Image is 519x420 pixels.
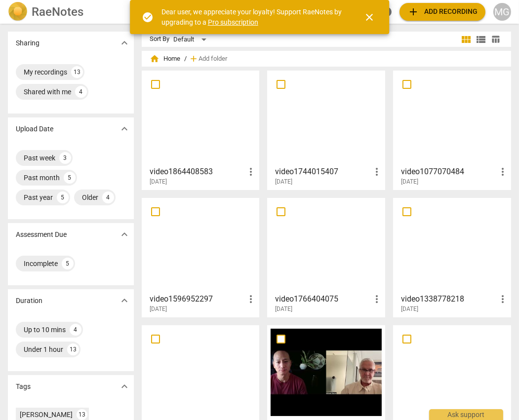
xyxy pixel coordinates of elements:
span: more_vert [497,293,509,305]
span: expand_more [119,295,130,306]
button: Table view [488,32,503,47]
button: Show more [117,293,132,308]
div: 5 [62,258,74,269]
span: add [189,54,199,64]
span: expand_more [119,37,130,49]
span: [DATE] [401,305,418,313]
h3: video1864408583 [150,166,245,178]
a: video1077070484[DATE] [397,74,508,186]
button: Show more [117,227,132,242]
h2: RaeNotes [32,5,83,19]
span: more_vert [245,293,257,305]
span: view_list [475,34,487,45]
span: [DATE] [150,178,167,186]
div: 13 [67,344,79,355]
span: Home [150,54,180,64]
button: MG [493,3,511,21]
span: [DATE] [150,305,167,313]
div: 13 [71,66,83,78]
div: My recordings [24,67,67,77]
div: Incomplete [24,259,58,268]
span: home [150,54,160,64]
a: video1338778218[DATE] [397,201,508,313]
h3: video1077070484 [401,166,497,178]
a: Pro subscription [208,18,258,26]
h3: video1338778218 [401,293,497,305]
span: [DATE] [401,178,418,186]
span: Add recording [407,6,478,18]
p: Duration [16,296,42,306]
span: close [363,11,375,23]
span: view_module [460,34,472,45]
button: List view [474,32,488,47]
span: / [184,55,187,63]
span: Add folder [199,55,227,63]
div: Sort By [150,36,169,43]
div: 4 [102,191,114,203]
div: Dear user, we appreciate your loyalty! Support RaeNotes by upgrading to a [161,7,346,27]
div: Shared with me [24,87,71,97]
p: Tags [16,382,31,392]
button: Close [358,5,381,29]
a: video1864408583[DATE] [145,74,256,186]
button: Upload [399,3,485,21]
span: table_chart [491,35,501,44]
div: 5 [64,172,76,184]
button: Show more [117,379,132,394]
div: Older [82,192,98,202]
div: Ask support [429,409,503,420]
span: [DATE] [275,178,292,186]
a: video1596952297[DATE] [145,201,256,313]
a: video1744015407[DATE] [271,74,382,186]
p: Assessment Due [16,229,67,240]
p: Sharing [16,38,40,48]
span: expand_more [119,381,130,392]
span: more_vert [371,293,383,305]
div: 3 [59,152,71,164]
button: Show more [117,121,132,136]
button: Tile view [459,32,474,47]
span: check_circle [142,11,154,23]
div: Default [173,32,210,47]
span: [DATE] [275,305,292,313]
div: 5 [57,191,69,203]
div: 13 [77,409,87,420]
div: Under 1 hour [24,344,63,354]
a: video1766404075[DATE] [271,201,382,313]
h3: video1596952297 [150,293,245,305]
h3: video1744015407 [275,166,371,178]
span: expand_more [119,123,130,135]
button: Show more [117,36,132,50]
div: Past year [24,192,53,202]
div: Up to 10 mins [24,325,66,335]
div: Past month [24,173,60,183]
img: Logo [8,2,28,22]
span: more_vert [371,166,383,178]
div: Past week [24,153,55,163]
span: more_vert [245,166,257,178]
p: Upload Date [16,124,53,134]
h3: video1766404075 [275,293,371,305]
div: 4 [70,324,81,336]
div: 4 [75,86,87,98]
span: expand_more [119,229,130,240]
div: [PERSON_NAME] [20,410,73,420]
a: LogoRaeNotes [8,2,132,22]
span: add [407,6,419,18]
span: more_vert [497,166,509,178]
